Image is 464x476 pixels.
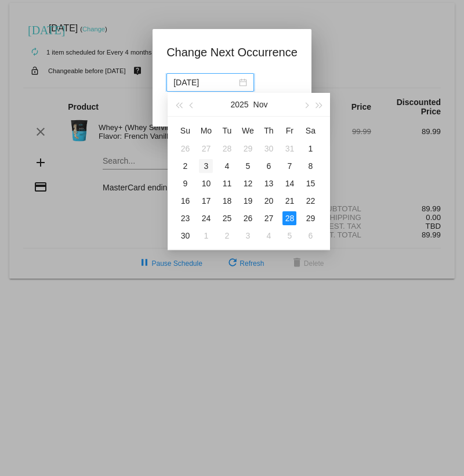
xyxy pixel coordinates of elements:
td: 11/2/2025 [175,157,195,175]
div: 19 [241,194,255,208]
div: 27 [262,211,275,225]
td: 11/22/2025 [300,192,321,210]
div: 5 [282,229,296,243]
td: 11/6/2025 [258,157,279,175]
div: 3 [241,229,255,243]
td: 11/17/2025 [195,192,216,210]
td: 11/14/2025 [279,175,300,192]
div: 17 [199,194,213,208]
td: 11/8/2025 [300,157,321,175]
input: Select date [173,76,237,89]
td: 10/29/2025 [237,140,258,157]
th: Fri [279,121,300,140]
td: 11/11/2025 [216,175,237,192]
div: 25 [220,211,234,225]
th: Tue [216,121,237,140]
th: Sun [175,121,195,140]
td: 11/19/2025 [237,192,258,210]
h1: Change Next Occurrence [166,43,298,62]
div: 10 [199,176,213,190]
div: 6 [303,229,317,243]
div: 15 [303,176,317,190]
td: 10/30/2025 [258,140,279,157]
div: 1 [199,229,213,243]
td: 10/31/2025 [279,140,300,157]
td: 11/27/2025 [258,210,279,227]
button: Update [166,99,217,120]
div: 7 [282,159,296,173]
td: 11/1/2025 [300,140,321,157]
th: Mon [195,121,216,140]
th: Thu [258,121,279,140]
td: 11/15/2025 [300,175,321,192]
td: 10/26/2025 [175,140,195,157]
div: 14 [282,176,296,190]
div: 3 [199,159,213,173]
div: 30 [178,229,192,243]
td: 12/4/2025 [258,227,279,244]
td: 11/26/2025 [237,210,258,227]
td: 11/29/2025 [300,210,321,227]
div: 21 [282,194,296,208]
th: Sat [300,121,321,140]
div: 4 [262,229,275,243]
div: 5 [241,159,255,173]
div: 8 [303,159,317,173]
div: 2 [178,159,192,173]
div: 31 [282,142,296,156]
div: 28 [220,142,234,156]
div: 18 [220,194,234,208]
td: 11/10/2025 [195,175,216,192]
td: 10/28/2025 [216,140,237,157]
div: 29 [241,142,255,156]
button: Last year (Control + left) [172,93,185,116]
td: 11/12/2025 [237,175,258,192]
th: Wed [237,121,258,140]
div: 6 [262,159,275,173]
td: 11/3/2025 [195,157,216,175]
button: Next year (Control + right) [313,93,325,116]
td: 11/16/2025 [175,192,195,210]
td: 12/6/2025 [300,227,321,244]
div: 26 [241,211,255,225]
div: 16 [178,194,192,208]
td: 11/5/2025 [237,157,258,175]
div: 13 [262,176,275,190]
button: 2025 [230,93,248,116]
td: 11/21/2025 [279,192,300,210]
div: 23 [178,211,192,225]
td: 11/18/2025 [216,192,237,210]
td: 12/2/2025 [216,227,237,244]
div: 28 [282,211,296,225]
td: 11/20/2025 [258,192,279,210]
button: Nov [253,93,268,116]
div: 20 [262,194,275,208]
div: 1 [303,142,317,156]
td: 11/25/2025 [216,210,237,227]
td: 11/7/2025 [279,157,300,175]
div: 24 [199,211,213,225]
div: 12 [241,176,255,190]
td: 11/28/2025 [279,210,300,227]
td: 10/27/2025 [195,140,216,157]
td: 12/3/2025 [237,227,258,244]
div: 2 [220,229,234,243]
div: 11 [220,176,234,190]
td: 11/4/2025 [216,157,237,175]
button: Next month (PageDown) [300,93,313,116]
div: 4 [220,159,234,173]
div: 30 [262,142,275,156]
td: 11/13/2025 [258,175,279,192]
button: Previous month (PageUp) [186,93,198,116]
div: 26 [178,142,192,156]
td: 12/5/2025 [279,227,300,244]
td: 12/1/2025 [195,227,216,244]
div: 22 [303,194,317,208]
td: 11/24/2025 [195,210,216,227]
div: 27 [199,142,213,156]
td: 11/30/2025 [175,227,195,244]
td: 11/9/2025 [175,175,195,192]
td: 11/23/2025 [175,210,195,227]
div: 29 [303,211,317,225]
div: 9 [178,176,192,190]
